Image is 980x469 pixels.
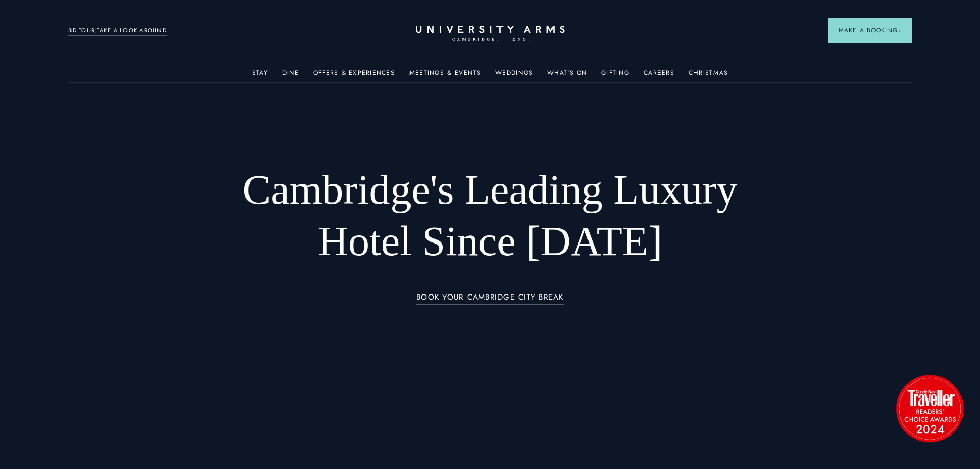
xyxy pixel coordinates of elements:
[409,69,481,82] a: Meetings & Events
[839,26,901,35] span: Make a Booking
[644,69,674,82] a: Careers
[282,69,299,82] a: Dine
[313,69,395,82] a: Offers & Experiences
[828,18,912,43] button: Make a BookingArrow icon
[416,26,565,42] a: Home
[547,69,587,82] a: What's On
[252,69,268,82] a: Stay
[416,293,564,305] a: BOOK YOUR CAMBRIDGE CITY BREAK
[495,69,533,82] a: Weddings
[891,370,968,447] img: image-2524eff8f0c5d55edbf694693304c4387916dea5-1501x1501-png
[216,164,764,267] h1: Cambridge's Leading Luxury Hotel Since [DATE]
[898,29,901,32] img: Arrow icon
[601,69,629,82] a: Gifting
[68,26,167,36] a: 3D TOUR:TAKE A LOOK AROUND
[689,69,728,82] a: Christmas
